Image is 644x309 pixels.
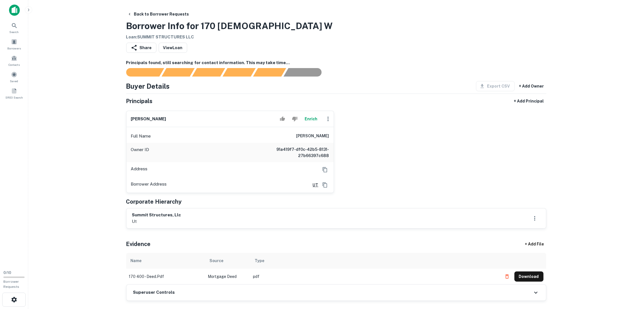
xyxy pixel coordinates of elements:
[126,269,205,284] td: 170 400 - deed.pdf
[302,113,320,125] button: Enrich
[2,69,27,84] a: Saved
[126,60,546,66] h6: Principals found, still searching for contact information. This may take time...
[512,96,546,106] button: + Add Principal
[261,146,329,159] h6: 91a419f7-df0c-42b5-8131-27b66397c688
[125,9,191,19] button: Back to Borrower Requests
[2,53,27,68] a: Contacts
[7,46,21,51] span: Borrowers
[284,68,328,77] div: AI fulfillment process complete.
[3,280,19,289] span: Borrower Requests
[132,212,181,218] h6: summit structures, llc
[192,68,225,77] div: Documents found, AI parsing details...
[126,43,156,53] button: Share
[308,182,318,188] a: UT
[126,81,170,91] h4: Buyer Details
[131,181,167,189] p: Borrower Address
[131,257,142,264] div: Name
[161,68,195,77] div: Your request is received and processing...
[3,271,11,275] span: 0 / 10
[278,113,287,125] button: Accept
[126,97,153,105] h5: Principals
[250,269,499,284] td: pdf
[5,95,23,100] span: SREO Search
[131,116,166,122] h6: [PERSON_NAME]
[131,133,151,140] p: Full Name
[253,68,286,77] div: Principals found, still searching for contact information. This may take time...
[502,272,512,281] button: Delete file
[126,19,333,33] h3: Borrower Info for 170 [DEMOGRAPHIC_DATA] W
[8,62,20,67] span: Contacts
[517,81,546,91] button: + Add Owner
[126,240,151,248] h5: Evidence
[290,113,300,125] button: Reject
[616,264,644,291] iframe: Chat Widget
[2,86,27,101] a: SREO Search
[2,20,27,35] a: Search
[126,197,182,206] h5: Corporate Hierarchy
[119,68,162,77] div: Sending borrower request to AI...
[10,79,18,83] span: Saved
[250,253,499,269] th: Type
[321,166,329,174] button: Copy Address
[9,5,20,16] img: capitalize-icon.png
[132,218,181,225] p: ut
[210,257,224,264] div: Source
[131,166,148,174] p: Address
[205,253,250,269] th: Source
[2,36,27,52] a: Borrowers
[205,269,250,284] td: Mortgage Deed
[296,133,329,140] h6: [PERSON_NAME]
[222,68,256,77] div: Principals found, AI now looking for contact information...
[126,253,546,284] div: scrollable content
[126,34,333,40] h6: Loan : SUMMIT STRUCTURES LLC
[133,289,175,296] h6: Superuser Controls
[131,146,149,159] p: Owner ID
[10,30,19,34] span: Search
[515,239,554,249] div: + Add File
[255,257,265,264] div: Type
[321,181,329,189] button: Copy Address
[126,253,205,269] th: Name
[159,43,187,53] a: ViewLoan
[514,271,543,282] button: Download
